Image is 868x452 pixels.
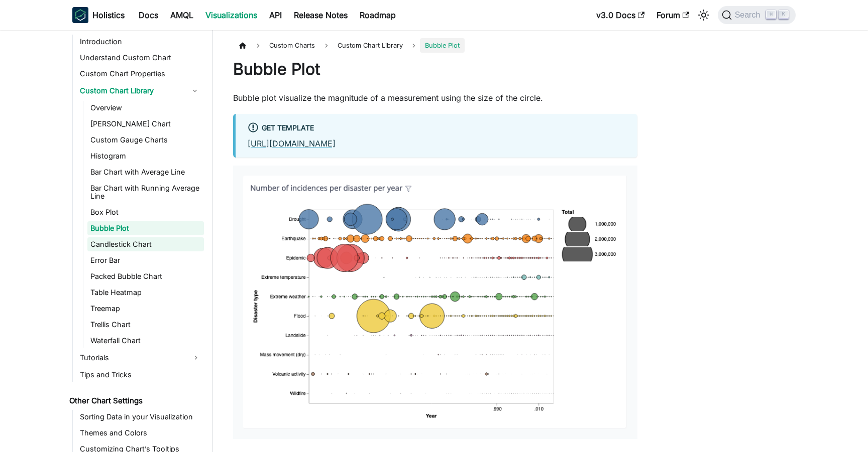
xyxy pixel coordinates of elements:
span: Custom Chart Library [338,42,403,49]
a: Themes and Colors [77,426,204,440]
a: HolisticsHolistics [72,7,125,23]
button: Collapse sidebar category 'Custom Chart Library' [186,83,204,99]
a: v3.0 Docs [590,7,650,23]
a: Introduction [77,35,204,49]
a: AMQL [164,7,199,23]
button: Switch between dark and light mode (currently light mode) [696,7,712,23]
a: Other Chart Settings [66,394,204,408]
a: Custom Gauge Charts [87,133,204,147]
a: Tips and Tricks [77,368,204,382]
a: Home page [233,38,252,53]
kbd: ⌘ [766,10,776,19]
kbd: K [779,10,789,19]
nav: Breadcrumbs [233,38,637,53]
a: Docs [133,7,164,23]
a: Box Plot [87,205,204,219]
a: Sorting Data in your Visualization [77,410,204,424]
a: API [263,7,288,23]
p: Bubble plot visualize the magnitude of a measurement using the size of the circle. [233,92,637,104]
a: Tutorials [77,350,204,366]
a: Visualizations [199,7,263,23]
button: Search (Command+K) [718,6,796,24]
a: [URL][DOMAIN_NAME] [248,138,336,148]
a: Forum [650,7,695,23]
a: Roadmap [354,7,402,23]
a: Bar Chart with Running Average Line [87,181,204,203]
div: Get Template [248,122,625,135]
a: Histogram [87,149,204,163]
a: Custom Chart Properties [77,67,204,81]
a: Packed Bubble Chart [87,269,204,283]
a: Waterfall Chart [87,334,204,348]
a: Understand Custom Chart [77,51,204,65]
a: Table Heatmap [87,285,204,299]
a: Overview [87,101,204,115]
a: Candlestick Chart [87,237,204,251]
a: Error Bar [87,253,204,267]
a: Bubble Plot [87,221,204,235]
span: Custom Charts [264,38,320,53]
span: Search [732,11,767,20]
a: Release Notes [288,7,354,23]
a: Custom Chart Library [77,83,186,99]
a: Trellis Chart [87,318,204,332]
span: Bubble Plot [420,38,465,53]
img: Holistics [72,7,88,23]
b: Holistics [92,9,125,21]
a: Treemap [87,302,204,316]
nav: Docs sidebar [62,30,213,452]
a: [PERSON_NAME] Chart [87,117,204,131]
a: Bar Chart with Average Line [87,165,204,179]
a: Custom Chart Library [333,38,408,53]
h1: Bubble Plot [233,59,637,79]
